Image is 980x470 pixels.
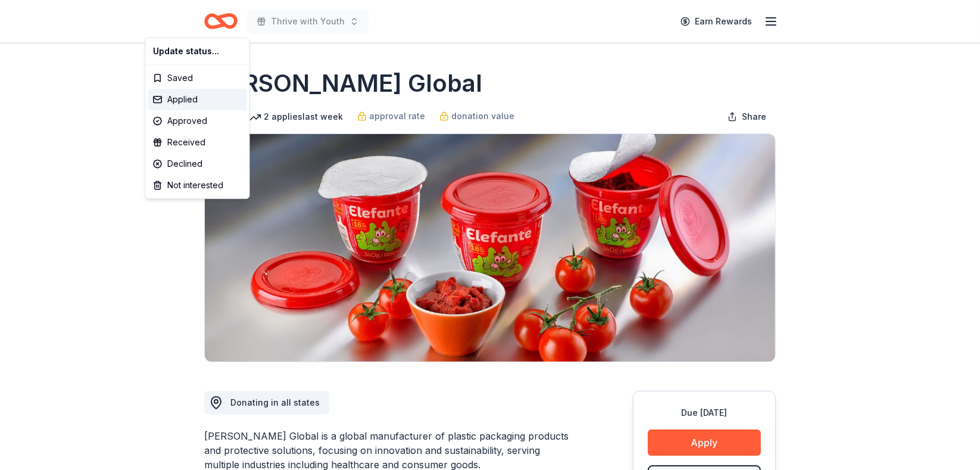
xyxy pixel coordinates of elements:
[271,14,345,29] span: Thrive with Youth
[148,67,247,89] div: Saved
[148,89,247,110] div: Applied
[148,175,247,196] div: Not interested
[148,132,247,153] div: Received
[148,110,247,132] div: Approved
[148,41,247,62] div: Update status...
[148,153,247,175] div: Declined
